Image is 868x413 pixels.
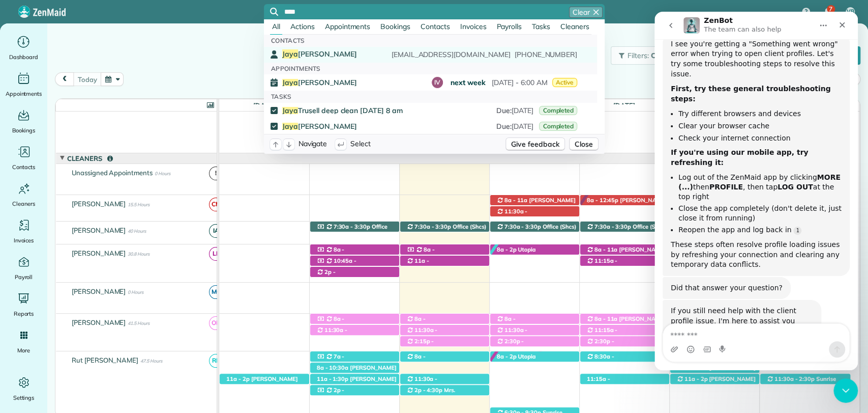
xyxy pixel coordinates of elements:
[15,272,33,282] span: Payroll
[504,197,528,204] span: 8a - 11a
[4,34,43,62] a: Dashboard
[490,206,579,217] div: [STREET_ADDRESS]
[490,325,579,336] div: [STREET_ADDRESS]
[511,105,533,115] span: [DATE]
[650,51,696,60] span: Coming soon
[400,374,489,384] div: [STREET_ADDRESS][PERSON_NAME][PERSON_NAME]
[270,8,278,16] svg: Focus search
[298,139,327,150] span: Navigate
[406,334,462,348] span: [PERSON_NAME] ([PHONE_NUMBER])
[496,105,511,115] span: Due :
[310,363,399,373] div: [STREET_ADDRESS]
[271,64,321,72] span: Appointments
[654,12,858,370] iframe: Intercom live chat
[12,125,36,135] span: Bookings
[573,7,590,17] span: Clear
[316,268,336,283] span: 2p - 4:30p
[406,375,438,390] span: 11:30a - 1:30p
[496,322,563,337] span: [PERSON_NAME] ([PHONE_NUMBER])
[532,22,550,31] span: Tasks
[543,106,574,114] span: Completed
[817,1,838,23] div: 7 unread notifications
[380,22,410,31] span: Bookings
[316,375,397,390] span: [PERSON_NAME] ([PHONE_NUMBER])
[209,316,223,330] span: OP
[16,334,24,342] button: Upload attachment
[586,338,614,352] span: 2:30p - 4:45p
[406,322,473,337] span: [PERSON_NAME] ([PHONE_NUMBER])
[209,167,223,180] span: !
[316,254,383,268] span: [PERSON_NAME] ([PHONE_NUMBER])
[316,276,380,290] span: [PERSON_NAME] ([PHONE_NUMBER])
[406,223,487,237] span: Office (Shcs) ([PHONE_NUMBER])
[496,197,576,211] span: [PERSON_NAME] ([PHONE_NUMBER])
[586,375,610,390] span: 11:15a - 1:45p
[316,394,380,408] span: [PERSON_NAME] ([PHONE_NUMBER])
[310,314,399,324] div: [STREET_ADDRESS]
[505,137,565,151] button: Give feedback
[774,375,815,382] span: 11:30a - 2:30p
[282,49,356,59] span: [PERSON_NAME]
[316,265,380,279] span: [PERSON_NAME] ([PHONE_NUMBER])
[316,361,372,375] span: [PERSON_NAME] ([PHONE_NUMBER])
[594,246,618,253] span: 8a - 11a
[496,246,517,253] span: 8a - 2p
[4,374,43,403] a: Settings
[400,222,489,232] div: 11940 [US_STATE] 181 - Fairhope, AL, 36532
[496,215,560,229] span: [PERSON_NAME] ([PHONE_NUMBER])
[496,223,577,237] span: Office (Shcs) ([PHONE_NUMBER])
[496,208,528,222] span: 11:30a - 1:30p
[543,122,574,130] span: Completed
[400,336,489,347] div: [STREET_ADDRESS]
[586,345,650,359] span: [PERSON_NAME] ([PHONE_NUMBER])
[496,121,511,130] span: Due :
[504,223,542,230] span: 7:30a - 3:30p
[569,7,603,18] button: Clear
[48,334,56,342] button: Gif picker
[586,383,650,397] span: [PERSON_NAME] ([PHONE_NUMBER])
[833,378,858,403] iframe: Intercom live chat
[406,254,473,268] span: [PERSON_NAME] ([PHONE_NUMBER])
[316,364,397,378] span: [PERSON_NAME] ([PHONE_NUMBER])
[766,375,836,397] span: Sunrise Dermatology ([PHONE_NUMBER])
[448,76,488,89] span: next week
[414,223,452,230] span: 7:30a - 3:30p
[271,93,292,100] span: Tasks
[4,144,43,172] a: Contacts
[586,334,650,348] span: [PERSON_NAME] ([PHONE_NUMBER])
[400,325,489,336] div: [STREET_ADDRESS]
[496,353,517,360] span: 8a - 2p
[586,257,618,271] span: 11:15a - 2:15p
[560,22,589,31] span: Cleaners
[264,74,597,91] a: Jaya[PERSON_NAME]IVnext week[DATE] - 6:00 AMActive
[580,244,669,255] div: [STREET_ADDRESS]
[406,315,426,329] span: 8a - 11:15a
[65,154,115,162] span: Cleaners
[264,46,597,62] a: Jaya[PERSON_NAME][EMAIL_ADDRESS][DOMAIN_NAME][PHONE_NUMBER]
[575,139,593,149] span: Close
[847,8,854,16] span: VB
[670,374,759,384] div: [STREET_ADDRESS]
[4,70,43,99] a: Appointments
[400,351,489,362] div: [STREET_ADDRESS]
[316,322,375,337] span: [PERSON_NAME] ([PHONE_NUMBER])
[400,385,489,396] div: [STREET_ADDRESS][PERSON_NAME]
[406,265,470,279] span: [PERSON_NAME] ([PHONE_NUMBER])
[586,246,666,260] span: [PERSON_NAME] ([PHONE_NUMBER])
[496,246,552,268] span: Utopia [PERSON_NAME] ([PHONE_NUMBER])
[406,345,470,367] span: [PERSON_NAME] ([PHONE_NUMBER], [PHONE_NUMBER])
[676,375,756,390] span: [PERSON_NAME] ([PHONE_NUMBER])
[12,199,35,209] span: Cleaners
